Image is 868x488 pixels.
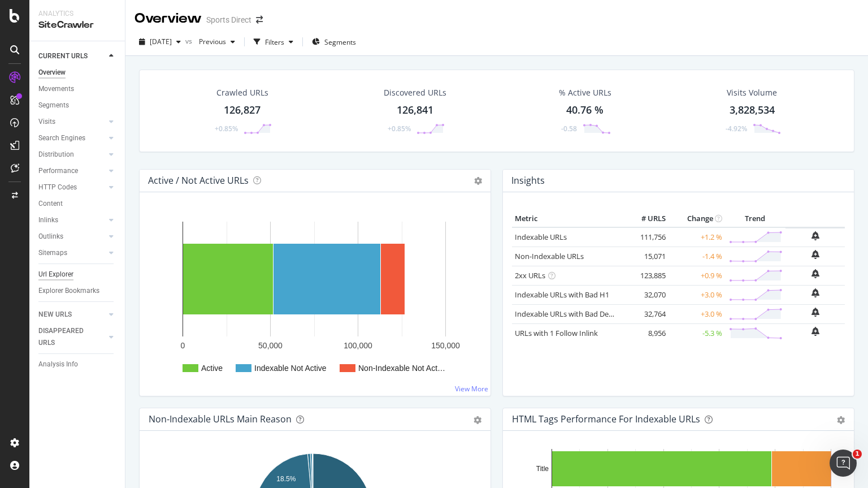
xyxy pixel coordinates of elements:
[536,465,549,473] text: Title
[38,285,117,297] a: Explorer Bookmarks
[265,37,284,47] div: Filters
[455,384,488,394] a: View More
[38,309,106,321] a: NEW URLS
[38,149,106,161] a: Distribution
[38,116,106,128] a: Visits
[38,359,117,370] a: Analysis Info
[38,132,85,144] div: Search Engines
[623,210,669,227] th: # URLS
[38,359,78,370] div: Analysis Info
[623,323,669,343] td: 8,956
[830,450,857,477] iframe: Intercom live chat
[515,232,567,242] a: Indexable URLs
[730,103,775,118] div: 3,828,534
[623,304,669,323] td: 32,764
[256,16,263,24] div: arrow-right-arrow-left
[149,413,292,425] div: Non-Indexable URLs Main Reason
[38,165,78,177] div: Performance
[38,214,58,226] div: Inlinks
[206,14,251,25] div: Sports Direct
[431,341,460,350] text: 150,000
[669,266,725,285] td: +0.9 %
[38,165,106,177] a: Performance
[38,50,106,62] a: CURRENT URLS
[512,413,700,425] div: HTML Tags Performance for Indexable URLs
[38,132,106,144] a: Search Engines
[38,83,74,95] div: Movements
[515,251,584,261] a: Non-Indexable URLs
[38,50,88,62] div: CURRENT URLS
[254,364,327,373] text: Indexable Not Active
[201,364,223,373] text: Active
[344,341,372,350] text: 100,000
[669,323,725,343] td: -5.3 %
[215,124,238,133] div: +0.85%
[258,341,283,350] text: 50,000
[38,116,55,128] div: Visits
[38,269,73,280] div: Url Explorer
[307,33,361,51] button: Segments
[38,19,116,32] div: SiteCrawler
[38,83,117,95] a: Movements
[811,231,819,240] div: bell-plus
[38,309,72,321] div: NEW URLS
[38,247,67,259] div: Sitemaps
[669,304,725,323] td: +3.0 %
[515,270,545,280] a: 2xx URLs
[623,227,669,247] td: 111,756
[474,177,482,185] i: Options
[149,210,478,387] svg: A chart.
[388,124,411,133] div: +0.85%
[623,266,669,285] td: 123,885
[194,37,226,46] span: Previous
[515,290,609,300] a: Indexable URLs with Bad H1
[515,328,598,338] a: URLs with 1 Follow Inlink
[150,37,172,46] span: 2025 Oct. 12th
[358,364,445,373] text: Non-Indexable Not Act…
[623,285,669,304] td: 32,070
[216,87,268,98] div: Crawled URLs
[249,33,298,51] button: Filters
[134,33,185,51] button: [DATE]
[38,198,63,210] div: Content
[148,173,249,188] h4: Active / Not Active URLs
[811,269,819,278] div: bell-plus
[276,475,296,483] text: 18.5%
[811,288,819,297] div: bell-plus
[324,37,356,47] span: Segments
[727,87,777,98] div: Visits Volume
[38,231,106,243] a: Outlinks
[559,87,611,98] div: % Active URLs
[669,285,725,304] td: +3.0 %
[512,210,623,227] th: Metric
[38,285,99,297] div: Explorer Bookmarks
[38,325,106,349] a: DISAPPEARED URLS
[515,309,638,319] a: Indexable URLs with Bad Description
[38,198,117,210] a: Content
[853,450,862,459] span: 1
[185,36,194,46] span: vs
[38,214,106,226] a: Inlinks
[134,9,202,28] div: Overview
[38,182,106,193] a: HTTP Codes
[384,87,446,98] div: Discovered URLs
[726,124,747,133] div: -4.92%
[38,269,117,280] a: Url Explorer
[623,247,669,266] td: 15,071
[397,103,433,118] div: 126,841
[566,103,604,118] div: 40.76 %
[38,182,77,193] div: HTTP Codes
[38,325,96,349] div: DISAPPEARED URLS
[511,173,545,188] h4: Insights
[38,67,66,79] div: Overview
[224,103,261,118] div: 126,827
[38,67,117,79] a: Overview
[38,231,63,243] div: Outlinks
[837,416,845,424] div: gear
[38,9,116,19] div: Analytics
[669,227,725,247] td: +1.2 %
[811,250,819,259] div: bell-plus
[669,210,725,227] th: Change
[181,341,185,350] text: 0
